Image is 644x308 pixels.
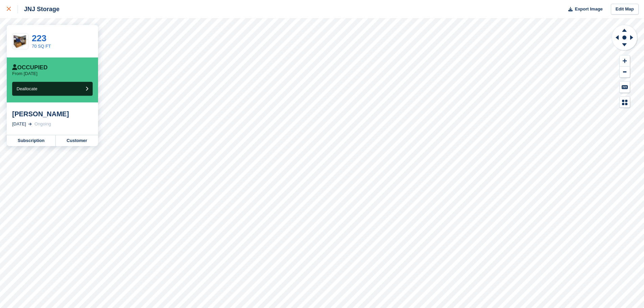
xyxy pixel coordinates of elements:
[620,97,630,108] button: Map Legend
[564,4,603,15] button: Export Image
[56,135,98,146] a: Customer
[620,67,630,78] button: Zoom Out
[12,110,93,118] div: [PERSON_NAME]
[17,86,37,91] span: Deallocate
[575,6,602,13] span: Export Image
[7,135,56,146] a: Subscription
[620,81,630,93] button: Keyboard Shortcuts
[611,4,639,15] a: Edit Map
[32,44,51,49] a: 70 SQ FT
[28,123,32,125] img: arrow-right-light-icn-cde0832a797a2874e46488d9cf13f60e5c3a73dbe684e267c42b8395dfbc2abf.svg
[32,33,46,43] a: 223
[12,71,38,76] p: From [DATE]
[12,82,93,96] button: Deallocate
[13,34,28,48] img: Website-70-SQ-FT-980x918.png
[12,121,26,127] div: [DATE]
[620,55,630,67] button: Zoom In
[34,121,51,127] div: Ongoing
[18,5,59,13] div: JNJ Storage
[12,64,48,71] div: Occupied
